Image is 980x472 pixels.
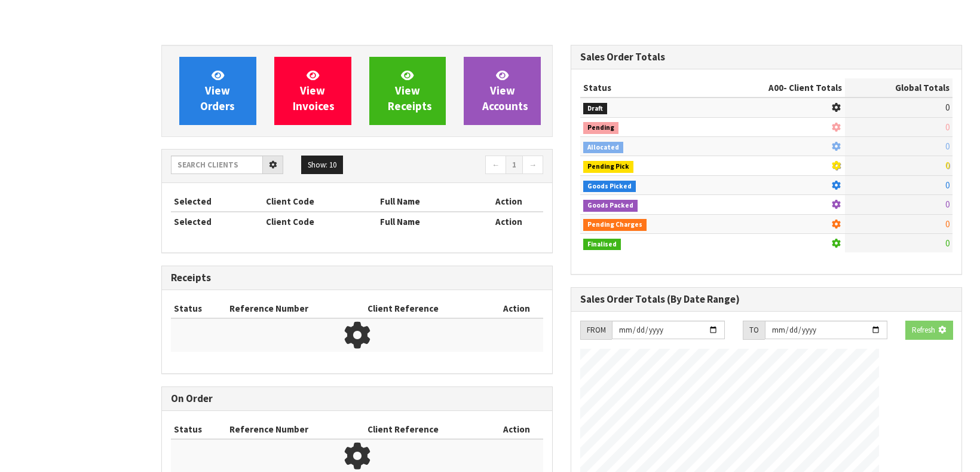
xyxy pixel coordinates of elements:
span: 0 [945,199,950,210]
th: Reference Number [226,299,365,318]
span: 0 [945,179,950,191]
th: Full Name [377,212,474,231]
th: Selected [171,212,263,231]
span: A00 [768,82,783,93]
span: 0 [945,102,950,113]
h3: On Order [171,393,543,404]
span: View Orders [200,68,235,113]
a: ← [485,156,506,175]
th: Action [490,420,544,439]
span: Pending [583,122,618,134]
th: Action [474,192,543,211]
h3: Receipts [171,272,543,284]
div: FROM [580,321,612,340]
a: 1 [506,156,523,175]
nav: Page navigation [366,156,543,176]
a: ViewAccounts [464,57,541,125]
th: Selected [171,192,263,211]
span: 0 [945,237,950,249]
span: Pending Pick [583,161,633,173]
h3: Sales Order Totals (By Date Range) [580,294,953,305]
span: 0 [945,141,950,152]
button: Show: 10 [301,156,343,175]
th: Status [580,78,703,98]
th: Full Name [377,192,474,211]
span: View Accounts [482,68,528,113]
input: Search clients [171,156,263,174]
span: Pending Charges [583,219,647,231]
span: 0 [945,218,950,230]
th: Status [171,299,226,318]
span: Draft [583,103,607,115]
th: Client Code [263,212,378,231]
th: Status [171,420,226,439]
span: Allocated [583,142,623,154]
th: Client Reference [365,420,490,439]
button: Refresh [905,321,953,340]
th: - Client Totals [703,78,845,98]
a: ViewReceipts [369,57,446,125]
span: View Invoices [293,68,335,113]
h3: Sales Order Totals [580,51,953,63]
span: Goods Packed [583,200,638,212]
a: ViewInvoices [274,57,351,125]
span: 0 [945,121,950,133]
th: Client Code [263,192,378,211]
th: Client Reference [365,299,490,318]
span: Goods Picked [583,181,636,193]
div: TO [743,321,765,340]
a: → [522,156,543,175]
span: Finalised [583,239,621,251]
th: Global Totals [845,78,953,98]
span: View Receipts [388,68,432,113]
th: Action [490,299,544,318]
th: Reference Number [226,420,365,439]
a: ViewOrders [179,57,256,125]
th: Action [474,212,543,231]
span: 0 [945,160,950,171]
